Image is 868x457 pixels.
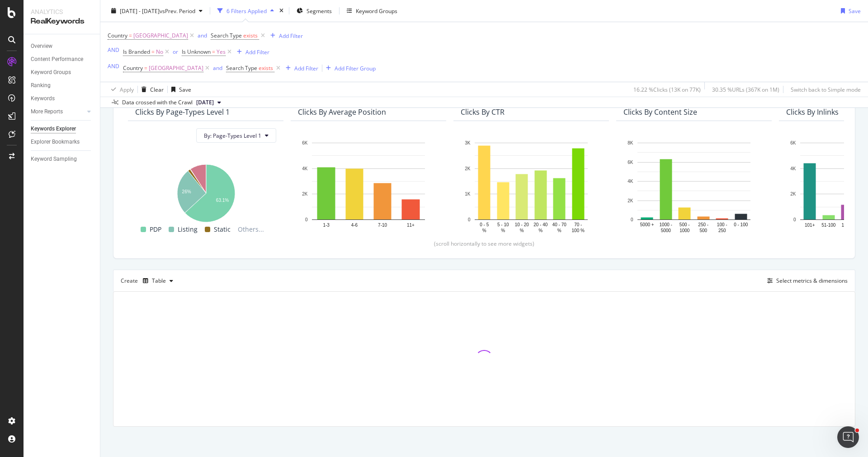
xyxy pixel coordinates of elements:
[793,217,796,222] text: 0
[515,222,529,227] text: 10 - 20
[574,222,582,227] text: 70 -
[679,228,690,233] text: 1000
[150,225,161,233] font: PDP
[31,107,63,117] div: More Reports
[533,222,548,227] text: 20 - 40
[805,223,815,228] text: 101+
[108,46,119,54] button: AND
[278,6,285,15] div: times
[123,64,143,72] font: Country
[214,225,231,233] font: Static
[121,277,138,284] font: Create
[378,223,387,228] text: 7-10
[31,154,94,164] a: Keyword Sampling
[787,82,861,97] button: Switch back to Simple mode
[31,55,83,64] div: Content Performance
[31,124,76,134] div: Keywords Explorer
[182,48,211,56] span: Is Unknown
[31,94,55,103] div: Keywords
[108,46,119,54] div: AND
[193,97,225,108] button: [DATE]
[302,166,308,171] text: 4K
[631,217,633,222] text: 0
[302,192,308,197] text: 2K
[791,85,861,93] div: Switch back to Simple mode
[259,64,273,72] font: exists
[31,124,94,134] a: Keywords Explorer
[698,222,708,227] text: 250 -
[497,222,509,227] text: 5 - 10
[31,42,94,51] a: Overview
[31,137,80,147] div: Explorer Bookmarks
[173,47,178,56] button: or
[572,228,585,233] text: 100 %
[138,82,164,97] button: Clear
[173,48,178,56] div: or
[217,46,226,58] span: Yes
[196,98,214,107] span: 2025 Aug. 29th
[407,223,415,228] text: 11+
[31,94,94,103] a: Keywords
[152,277,166,284] font: Table
[156,46,163,58] span: No
[122,98,193,107] div: Data crossed with the Crawl
[279,32,303,39] div: Add Filter
[211,32,242,39] span: Search Type
[298,107,386,117] font: Clicks By Average Position
[108,82,134,97] button: Apply
[640,222,654,227] text: 5000 +
[179,85,191,93] font: Save
[699,228,707,233] text: 500
[293,4,335,18] button: Segments
[133,29,188,42] span: [GEOGRAPHIC_DATA]
[627,140,633,145] text: 8K
[717,222,727,227] text: 100 -
[120,85,134,93] div: Apply
[323,223,330,228] text: 1-3
[31,68,71,77] div: Keyword Groups
[31,137,94,147] a: Explorer Bookmarks
[786,107,839,117] font: Clicks By Inlinks
[108,4,206,18] button: [DATE] - [DATE]vsPrev. Period
[108,62,119,70] font: AND
[351,223,358,228] text: 4-6
[129,32,132,39] span: =
[465,166,471,171] text: 2K
[149,64,203,72] font: [GEOGRAPHIC_DATA]
[245,48,269,56] font: Add Filter
[198,31,207,40] button: and
[139,274,177,288] button: Table
[461,107,505,117] font: Clicks By CTR
[837,4,861,18] button: Save
[108,32,127,39] span: Country
[294,64,318,72] font: Add Filter
[182,190,191,195] text: 26%
[204,132,261,140] font: By: Page-Types Level 1
[31,18,85,25] font: RealKeywords
[461,138,602,235] svg: A chart.
[214,4,278,18] button: 6 Filters Applied
[31,42,52,51] div: Overview
[790,140,796,145] text: 6K
[627,160,633,165] text: 6K
[661,228,671,233] text: 5000
[712,85,779,93] div: 30.35 % URLs ( 367K on 1M )
[849,7,861,14] div: Save
[135,160,276,224] svg: A chart.
[31,81,51,90] div: Ranking
[226,7,267,14] div: 6 Filters Applied
[108,62,119,70] button: AND
[679,222,690,227] text: 500 -
[776,277,848,284] font: Select metrics & dimensions
[623,138,764,235] svg: A chart.
[335,64,376,72] div: Add Filter Group
[120,7,160,14] span: [DATE] - [DATE]
[213,64,222,72] button: and
[305,217,308,222] text: 0
[465,192,471,197] text: 1K
[31,7,93,16] div: Analytics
